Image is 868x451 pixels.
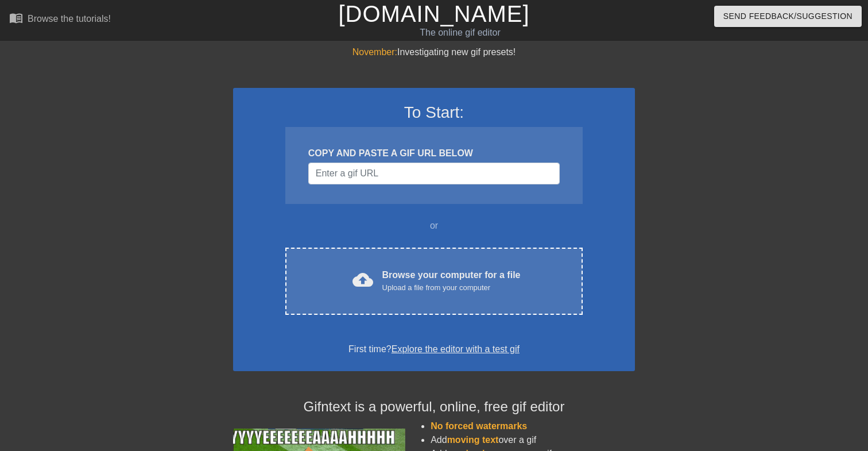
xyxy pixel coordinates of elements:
[392,344,520,354] a: Explore the editor with a test gif
[28,14,111,24] div: Browse the tutorials!
[382,268,521,294] div: Browse your computer for a file
[723,9,852,24] span: Send Feedback/Suggestion
[714,6,862,27] button: Send Feedback/Suggestion
[431,433,635,447] li: Add over a gif
[447,435,499,445] span: moving text
[233,45,635,59] div: Investigating new gif presets!
[308,147,560,160] div: COPY AND PASTE A GIF URL BELOW
[248,342,620,356] div: First time?
[9,11,23,25] span: menu_book
[352,269,373,290] span: cloud_upload
[382,282,521,294] div: Upload a file from your computer
[248,103,620,122] h3: To Start:
[352,47,397,57] span: November:
[9,11,111,29] a: Browse the tutorials!
[233,399,635,415] h4: Gifntext is a powerful, online, free gif editor
[295,26,625,40] div: The online gif editor
[431,421,527,431] span: No forced watermarks
[338,1,529,26] a: [DOMAIN_NAME]
[308,163,560,184] input: Username
[263,219,605,233] div: or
